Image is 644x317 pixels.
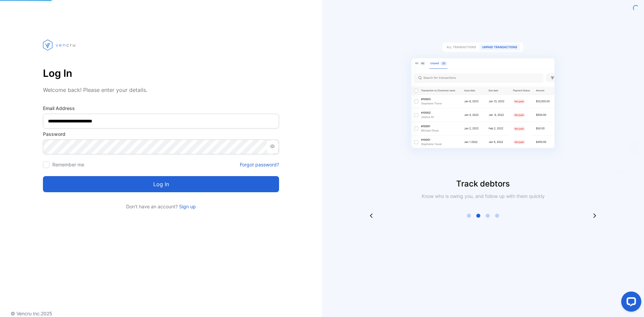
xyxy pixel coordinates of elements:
p: Track debtors [322,178,644,190]
label: Remember me [52,162,84,167]
button: Log in [43,176,279,192]
p: Log In [43,65,279,81]
p: Know who is owing you, and follow up with them quickly [419,193,547,200]
img: slider image [399,27,567,178]
label: Password [43,130,279,138]
a: Forgot password? [240,161,279,168]
a: Sign up [178,204,196,209]
p: Welcome back! Please enter your details. [43,86,279,94]
img: vencru logo [43,27,76,63]
p: Don't have an account? [43,203,279,210]
label: Email Address [43,105,279,112]
iframe: LiveChat chat widget [616,289,644,317]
